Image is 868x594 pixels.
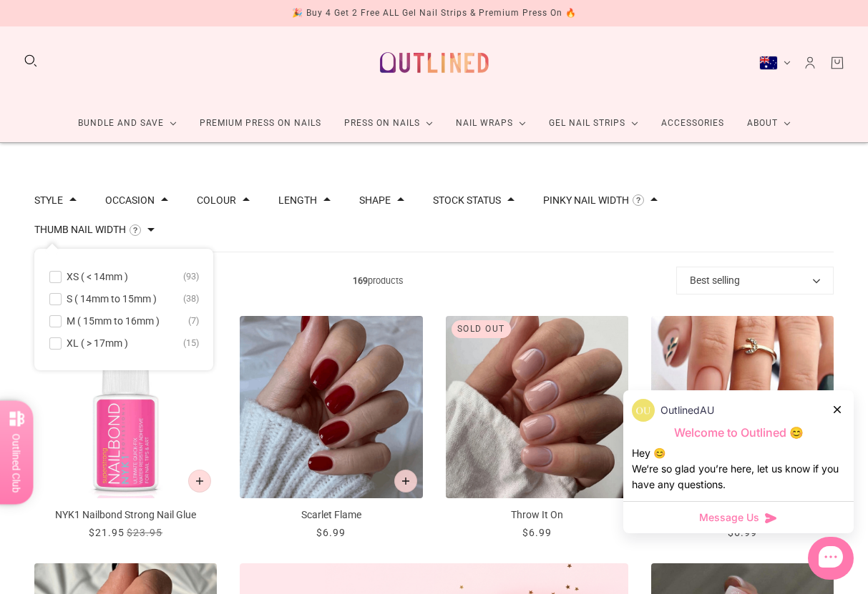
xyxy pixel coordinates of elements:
button: S ( 14mm to 15mm ) 38 [49,290,199,307]
span: $23.95 [127,527,162,538]
a: Bundle and Save [67,104,188,142]
button: XS ( < 14mm ) 93 [49,268,199,285]
a: Cart [829,55,845,71]
p: Scarlet Flame [240,508,422,523]
div: 🎉 Buy 4 Get 2 Free ALL Gel Nail Strips & Premium Press On 🔥 [292,6,577,21]
button: Filter by Shape [359,195,391,205]
p: NYK1 Nailbond Strong Nail Glue [34,508,217,523]
a: Outlined [371,32,497,93]
span: XS ( < 14mm ) [67,271,128,282]
div: Sold out [452,320,511,338]
span: 7 [188,312,199,330]
a: Press On Nails [333,104,444,142]
a: Accessories [650,104,736,142]
span: $21.95 [89,527,125,538]
a: Gel Nail Strips [537,104,650,142]
span: 38 [183,290,199,307]
a: Throw It On [446,316,628,540]
button: Filter by Length [278,195,317,205]
p: Throw It On [446,508,628,523]
a: NYK1 Nailbond Strong Nail Glue [34,316,217,540]
img: Scarlet Flame-Press on Manicure-Outlined [240,316,422,498]
a: Premium Press On Nails [188,104,333,142]
span: $6.99 [316,527,346,538]
span: 15 [183,335,199,352]
img: data:image/png;base64,iVBORw0KGgoAAAANSUhEUgAAACQAAAAkCAYAAADhAJiYAAAAAXNSR0IArs4c6QAAAERlWElmTU0... [632,399,655,422]
button: Best selling [676,267,834,294]
a: Nail Wraps [444,104,537,142]
span: XL ( > 17mm ) [67,337,128,349]
button: M ( 15mm to 16mm ) 7 [49,312,199,330]
button: Search [23,53,39,69]
a: Account [802,55,818,71]
button: XL ( > 17mm ) 15 [49,335,199,352]
button: Add to cart [188,470,211,492]
p: OutlinedAU [660,402,714,418]
a: About [736,104,802,142]
span: $6.99 [522,527,552,538]
button: Filter by Stock status [433,195,501,205]
span: S ( 14mm to 15mm ) [67,293,157,305]
a: Scarlet Flame [240,316,422,540]
button: Filter by Occasion [105,195,155,205]
b: 169 [353,275,368,286]
button: Add to cart [394,470,417,492]
button: Filter by Colour [197,195,236,205]
button: Australia [759,56,791,70]
span: Message Us [699,510,759,525]
a: Green Zen [651,316,834,540]
span: M ( 15mm to 16mm ) [67,315,160,327]
span: 93 [183,268,199,285]
div: Hey 😊 We‘re so glad you’re here, let us know if you have any questions. [632,445,845,492]
button: Filter by Pinky Nail Width [543,195,629,205]
img: Throw It On-Press on Manicure-Outlined [446,316,628,498]
button: Filter by Style [34,195,63,205]
span: products [79,273,676,288]
p: Welcome to Outlined 😊 [632,425,845,440]
button: Filter by Thumb Nail Width [34,224,126,234]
